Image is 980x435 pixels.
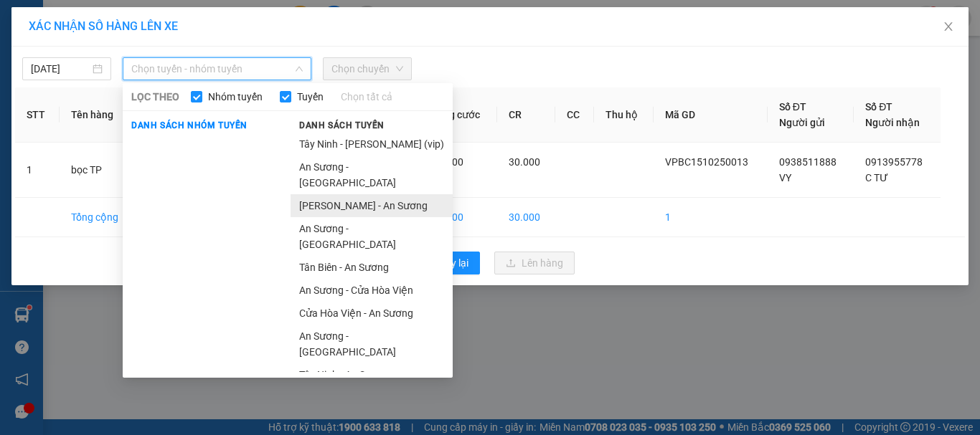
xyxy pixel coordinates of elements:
[779,117,825,128] span: Người gửi
[29,19,178,33] span: XÁC NHẬN SỐ HÀNG LÊN XE
[665,156,748,168] span: VPBC1510250013
[865,172,888,183] span: C TƯ
[494,252,575,274] button: uploadLên hàng
[5,9,69,72] img: logo
[60,87,135,143] th: Tên hàng
[31,61,90,77] input: 15/10/2025
[555,87,594,143] th: CC
[779,156,837,168] span: 0938511888
[594,87,654,143] th: Thu hộ
[113,43,197,61] span: 01 Võ Văn Truyện, KP.1, Phường 2
[39,77,176,89] span: -----------------------------------------
[15,87,60,143] th: STT
[779,101,806,113] span: Số ĐT
[291,363,453,386] li: Tây Ninh - An Sương
[291,325,453,363] li: An Sương - [GEOGRAPHIC_DATA]
[4,92,151,101] span: [PERSON_NAME]:
[113,64,176,72] span: Hotline: 19001152
[113,8,197,20] strong: ĐỒNG PHƯỚC
[654,87,768,143] th: Mã GD
[497,198,556,237] td: 30.000
[291,194,453,217] li: [PERSON_NAME] - An Sương
[291,133,453,156] li: Tây Ninh - [PERSON_NAME] (vip)
[131,58,303,80] span: Chọn tuyến - nhóm tuyến
[497,87,556,143] th: CR
[60,143,135,198] td: bọc TP
[291,156,453,194] li: An Sương - [GEOGRAPHIC_DATA]
[32,104,88,113] span: 15:09:49 [DATE]
[291,119,393,132] span: Danh sách tuyến
[865,101,892,113] span: Số ĐT
[779,172,791,183] span: VY
[341,89,392,105] a: Chọn tất cả
[943,21,954,32] span: close
[291,279,453,302] li: An Sương - Cửa Hòa Viện
[15,143,60,198] td: 1
[865,117,920,128] span: Người nhận
[420,198,496,237] td: 30.000
[295,64,303,73] span: down
[291,89,329,105] span: Tuyến
[865,156,923,168] span: 0913955778
[654,198,768,237] td: 1
[113,23,193,41] span: Bến xe [GEOGRAPHIC_DATA]
[928,7,969,47] button: Close
[72,91,151,102] span: VPBC1510250013
[4,104,88,113] span: In ngày:
[60,198,135,237] td: Tổng cộng
[331,58,403,80] span: Chọn chuyến
[509,156,540,168] span: 30.000
[123,119,256,132] span: Danh sách nhóm tuyến
[420,87,496,143] th: Tổng cước
[202,89,268,105] span: Nhóm tuyến
[131,89,179,105] span: LỌC THEO
[291,217,453,256] li: An Sương - [GEOGRAPHIC_DATA]
[291,302,453,325] li: Cửa Hòa Viện - An Sương
[291,256,453,279] li: Tân Biên - An Sương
